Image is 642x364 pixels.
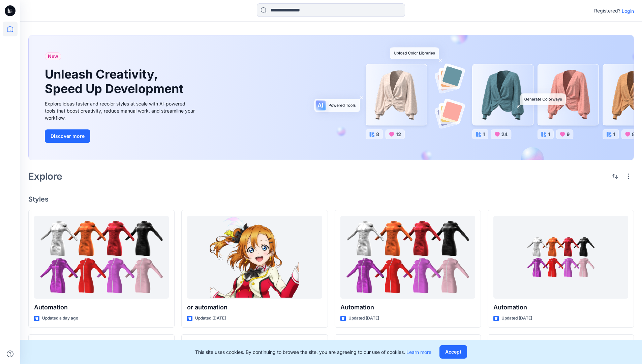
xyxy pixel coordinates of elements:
[187,303,322,312] p: or automation
[493,303,628,312] p: Automation
[28,171,62,182] h2: Explore
[48,52,58,60] span: New
[493,216,628,299] a: Automation
[45,129,90,143] button: Discover more
[195,348,431,356] p: This site uses cookies. By continuing to browse the site, you are agreeing to our use of cookies.
[28,195,634,203] h4: Styles
[622,7,634,14] p: Login
[439,345,467,359] button: Accept
[340,216,475,299] a: Automation
[594,7,620,15] p: Registered?
[45,100,196,121] div: Explore ideas faster and recolor styles at scale with AI-powered tools that boost creativity, red...
[501,315,532,322] p: Updated [DATE]
[45,129,196,143] a: Discover more
[34,303,169,312] p: Automation
[45,67,186,96] h1: Unleash Creativity, Speed Up Development
[195,315,226,322] p: Updated [DATE]
[340,303,475,312] p: Automation
[406,349,431,355] a: Learn more
[34,216,169,299] a: Automation
[187,216,322,299] a: or automation
[42,315,78,322] p: Updated a day ago
[348,315,379,322] p: Updated [DATE]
